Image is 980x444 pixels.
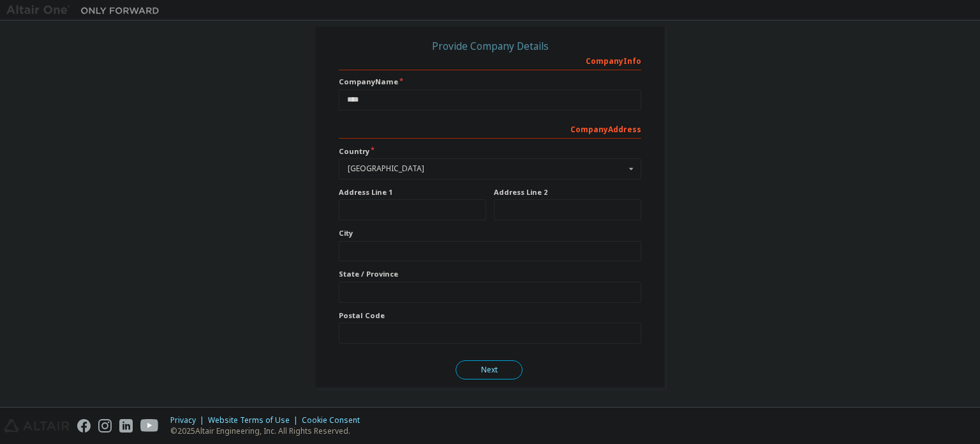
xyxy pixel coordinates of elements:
[339,187,486,197] label: Address Line 1
[348,165,625,172] div: [GEOGRAPHIC_DATA]
[339,118,641,139] div: Company Address
[170,425,367,436] p: © 2025 Altair Engineering, Inc. All Rights Reserved.
[77,419,91,433] img: facebook.svg
[339,50,641,70] div: Company Info
[6,4,166,17] img: Altair One
[494,187,641,197] label: Address Line 2
[339,77,641,87] label: Company Name
[302,415,367,425] div: Cookie Consent
[119,419,133,433] img: linkedin.svg
[98,419,112,433] img: instagram.svg
[339,310,641,321] label: Postal Code
[140,419,159,433] img: youtube.svg
[208,415,302,425] div: Website Terms of Use
[339,228,641,238] label: City
[4,419,70,433] img: altair_logo.svg
[170,415,208,425] div: Privacy
[339,42,641,50] div: Provide Company Details
[339,146,641,157] label: Country
[339,269,641,279] label: State / Province
[456,360,523,379] button: Next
